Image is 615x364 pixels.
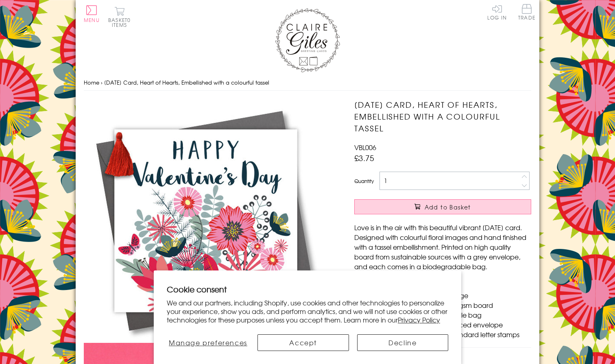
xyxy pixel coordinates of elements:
[518,4,535,20] span: Trade
[398,315,440,325] a: Privacy Policy
[425,203,471,211] span: Add to Basket
[357,334,449,351] button: Decline
[354,152,374,163] span: £3.75
[84,5,100,22] button: Menu
[275,8,340,72] img: Claire Giles Greetings Cards
[487,4,507,20] a: Log In
[84,99,328,343] img: Valentine's Day Card, Heart of Hearts, Embellished with a colourful tassel
[354,199,531,214] button: Add to Basket
[167,299,448,324] p: We and our partners, including Shopify, use cookies and other technologies to personalize your ex...
[84,16,100,24] span: Menu
[257,334,349,351] button: Accept
[101,78,102,86] span: ›
[354,222,531,271] p: Love is in the air with this beautiful vibrant [DATE] card. Designed with colourful floral images...
[167,283,448,295] h2: Cookie consent
[169,338,247,347] span: Manage preferences
[354,177,374,185] label: Quantity
[108,7,131,27] button: Basket0 items
[354,99,531,134] h1: [DATE] Card, Heart of Hearts, Embellished with a colourful tassel
[84,78,99,86] a: Home
[104,78,269,86] span: [DATE] Card, Heart of Hearts, Embellished with a colourful tassel
[84,74,531,91] nav: breadcrumbs
[167,334,249,351] button: Manage preferences
[518,4,535,22] a: Trade
[354,142,376,152] span: VBL006
[112,16,131,28] span: 0 items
